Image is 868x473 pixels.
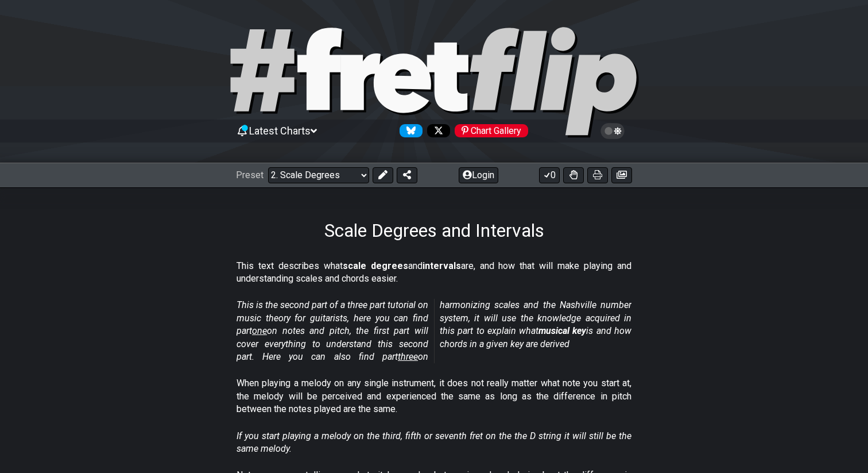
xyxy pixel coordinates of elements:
[373,167,393,183] button: Edit Preset
[395,124,423,137] a: Follow #fretflip at Bluesky
[252,325,267,336] span: one
[268,167,369,183] select: Preset
[398,351,418,362] span: three
[423,124,450,137] a: Follow #fretflip at X
[538,325,586,336] strong: musical key
[423,260,461,271] strong: intervals
[459,167,498,183] button: Login
[237,430,631,454] em: If you start playing a melody on the third, fifth or seventh fret on the the D string it will sti...
[249,125,311,137] span: Latest Charts
[611,167,632,183] button: Create image
[324,220,544,241] h1: Scale Degrees and Intervals
[237,377,631,416] p: When playing a melody on any single instrument, it does not really matter what note you start at,...
[237,299,631,362] em: This is the second part of a three part tutorial on music theory for guitarists, here you can fin...
[236,170,263,180] span: Preset
[606,126,619,136] span: Toggle light / dark theme
[563,167,584,183] button: Toggle Dexterity for all fretkits
[455,124,528,137] div: Chart Gallery
[237,260,631,286] p: This text describes what and are, and how that will make playing and understanding scales and cho...
[397,167,417,183] button: Share Preset
[587,167,608,183] button: Print
[539,167,560,183] button: 0
[343,260,408,271] strong: scale degrees
[450,124,528,137] a: #fretflip at Pinterest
